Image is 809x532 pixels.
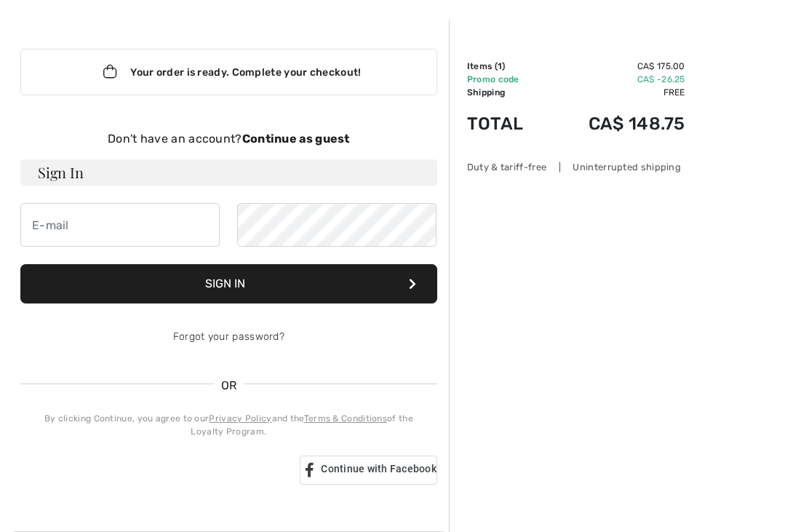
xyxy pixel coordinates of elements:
[467,73,547,86] td: Promo code
[304,413,387,424] a: Terms & Conditions
[20,412,437,438] div: By clicking Continue, you agree to our and the of the Loyalty Program.
[547,99,685,148] td: CA$ 148.75
[467,86,547,99] td: Shipping
[13,454,295,486] iframe: Bouton Se connecter avec Google
[20,159,437,186] h3: Sign In
[547,73,685,86] td: CA$ -26.25
[20,203,220,247] input: E-mail
[20,264,437,303] button: Sign In
[467,99,547,148] td: Total
[214,377,244,394] span: OR
[300,456,437,485] a: Continue with Facebook
[173,330,284,343] a: Forgot your password?
[498,61,502,71] span: 1
[467,160,685,174] div: Duty & tariff-free | Uninterrupted shipping
[20,49,437,95] div: Your order is ready. Complete your checkout!
[20,130,437,148] div: Don't have an account?
[547,86,685,99] td: Free
[547,60,685,73] td: CA$ 175.00
[20,454,288,486] div: Se connecter avec Google. S'ouvre dans un nouvel onglet
[467,60,547,73] td: Items ( )
[242,132,350,146] strong: Continue as guest
[321,463,437,475] span: Continue with Facebook
[209,413,271,424] a: Privacy Policy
